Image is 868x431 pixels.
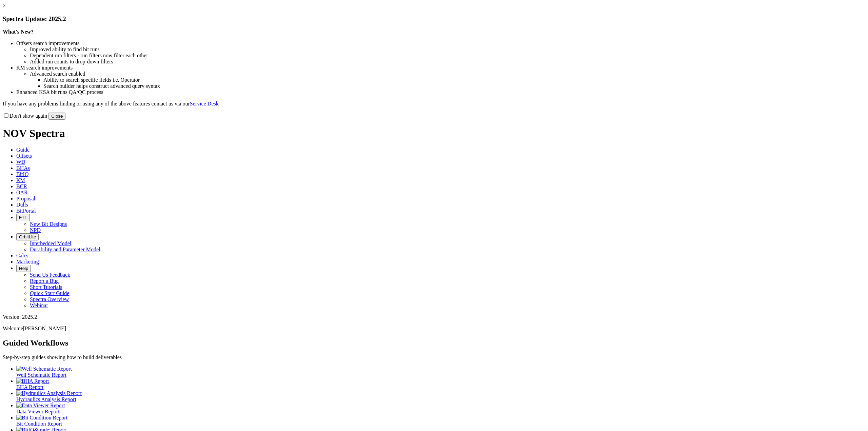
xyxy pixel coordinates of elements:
li: Ability to search specific fields i.e. Operator [43,77,865,83]
span: Calcs [16,253,28,258]
span: Offsets [16,153,32,159]
a: NPD [30,227,41,233]
li: Search builder helps construct advanced query syntax [43,83,865,89]
span: WD [16,159,25,165]
p: If you have any problems finding or using any of the above features contact us via our [3,101,865,107]
label: Don't show again [3,113,47,119]
span: Marketing [16,259,39,265]
a: Report a Bug [30,278,59,284]
span: Dulls [16,202,28,208]
span: BHA Report [16,384,43,390]
span: OrbitLite [19,234,36,239]
a: Quick Start Guide [30,290,69,296]
a: Interbedded Model [30,240,71,246]
h1: NOV Spectra [3,127,865,140]
strong: What's New? [3,29,34,35]
a: Spectra Overview [30,296,69,302]
img: Hydraulics Analysis Report [16,390,82,396]
img: Well Schematic Report [16,366,72,372]
span: OAR [16,190,28,195]
button: Close [48,113,65,120]
img: Data Viewer Report [16,403,65,409]
a: Short Tutorials [30,284,62,290]
span: BHAs [16,165,30,171]
span: Bit Condition Report [16,421,62,427]
li: Enhanced KSA bit runs QA/QC process [16,89,865,95]
img: BHA Report [16,378,49,384]
h2: Guided Workflows [3,338,865,348]
p: Welcome [3,326,865,332]
span: Guide [16,147,29,153]
span: Well Schematic Report [16,372,66,378]
li: Offsets search improvements [16,40,865,46]
a: × [3,3,6,8]
span: BCR [16,183,27,189]
span: [PERSON_NAME] [23,326,66,331]
a: Service Desk [190,101,219,106]
span: KM [16,177,25,183]
span: FTT [19,215,27,220]
input: Don't show again [4,113,8,118]
span: Data Viewer Report [16,409,60,414]
a: Send Us Feedback [30,272,70,278]
a: Durability and Parameter Model [30,247,100,252]
li: Dependent run filters - run filters now filter each other [30,53,865,59]
li: Added run counts to drop-down filters [30,59,865,65]
li: Improved ability to find bit runs [30,46,865,53]
p: Step-by-step guides showing how to build deliverables [3,354,865,360]
img: Bit Condition Report [16,415,67,421]
a: Webinar [30,302,48,308]
span: BitIQ [16,171,28,177]
div: Version: 2025.2 [3,314,865,320]
h3: Spectra Update: 2025.2 [3,15,865,23]
span: BitPortal [16,208,36,214]
span: Help [19,266,28,271]
li: KM search improvements [16,65,865,71]
span: Hydraulics Analysis Report [16,396,76,402]
li: Advanced search enabled [30,71,865,77]
a: New Bit Designs [30,221,67,227]
span: Proposal [16,196,35,201]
